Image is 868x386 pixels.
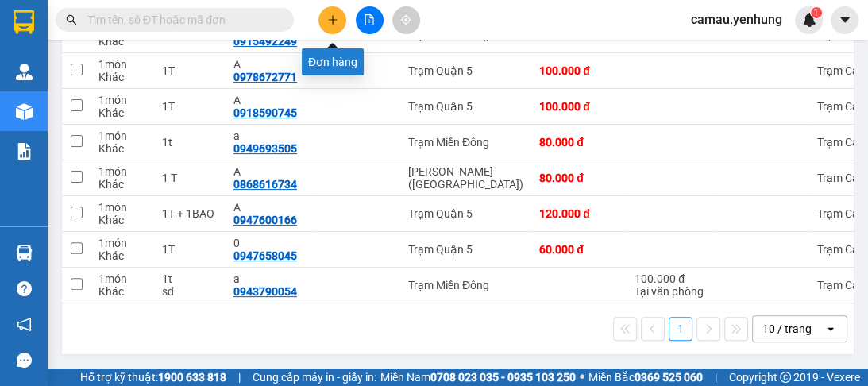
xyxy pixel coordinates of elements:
[253,369,376,386] span: Cung cấp máy in - giấy in:
[838,13,852,27] span: caret-down
[162,207,218,220] div: 1T + 1BAO
[98,106,146,119] div: Khác
[233,94,305,106] div: A
[408,64,523,77] div: Trạm Quận 5
[408,207,523,220] div: Trạm Quận 5
[327,14,338,25] span: plus
[17,317,32,332] span: notification
[678,10,795,29] span: camau.yenhung
[233,129,305,142] div: a
[715,369,717,386] span: |
[162,172,218,184] div: 1 T
[392,6,420,34] button: aim
[98,129,146,142] div: 1 món
[16,143,33,160] img: solution-icon
[430,371,576,384] strong: 0708 023 035 - 0935 103 250
[233,272,305,285] div: a
[364,14,375,25] span: file-add
[539,207,619,220] div: 120.000 đ
[162,136,218,149] div: 1t
[824,322,837,335] svg: open
[539,64,619,77] div: 100.000 đ
[780,372,791,383] span: copyright
[802,13,816,27] img: icon-new-feature
[233,58,305,71] div: A
[233,142,297,155] div: 0949693505
[635,371,703,384] strong: 0369 525 060
[813,7,819,18] span: 1
[238,369,241,386] span: |
[762,321,812,337] div: 10 / trang
[162,243,218,256] div: 1T
[98,94,146,106] div: 1 món
[233,178,297,191] div: 0868616734
[233,35,297,48] div: 0915492249
[811,7,822,18] sup: 1
[162,272,218,285] div: 1t
[98,71,146,83] div: Khác
[16,103,33,120] img: warehouse-icon
[356,6,384,34] button: file-add
[87,11,275,29] input: Tìm tên, số ĐT hoặc mã đơn
[580,374,584,380] span: ⚪️
[318,6,346,34] button: plus
[98,237,146,249] div: 1 món
[17,353,32,368] span: message
[98,142,146,155] div: Khác
[98,178,146,191] div: Khác
[408,100,523,113] div: Trạm Quận 5
[539,243,619,256] div: 60.000 đ
[162,100,218,113] div: 1T
[233,201,305,214] div: A
[302,48,364,75] div: Đơn hàng
[380,369,576,386] span: Miền Nam
[539,100,619,113] div: 100.000 đ
[233,106,297,119] div: 0918590745
[158,371,226,384] strong: 1900 633 818
[539,136,619,149] div: 80.000 đ
[98,201,146,214] div: 1 món
[233,165,305,178] div: A
[17,281,32,296] span: question-circle
[408,279,523,291] div: Trạm Miền Đông
[98,58,146,71] div: 1 món
[539,172,619,184] div: 80.000 đ
[233,214,297,226] div: 0947600166
[400,14,411,25] span: aim
[669,317,692,341] button: 1
[16,64,33,80] img: warehouse-icon
[635,285,706,298] div: Tại văn phòng
[98,249,146,262] div: Khác
[98,272,146,285] div: 1 món
[408,243,523,256] div: Trạm Quận 5
[162,64,218,77] div: 1T
[233,71,297,83] div: 0978672771
[408,165,523,191] div: [PERSON_NAME] ([GEOGRAPHIC_DATA])
[98,165,146,178] div: 1 món
[98,35,146,48] div: Khác
[635,272,706,285] div: 100.000 đ
[233,285,297,298] div: 0943790054
[66,14,77,25] span: search
[233,249,297,262] div: 0947658045
[14,10,34,34] img: logo-vxr
[98,214,146,226] div: Khác
[16,245,33,261] img: warehouse-icon
[233,237,305,249] div: 0
[162,285,218,298] div: sđ
[831,6,858,34] button: caret-down
[588,369,703,386] span: Miền Bắc
[408,136,523,149] div: Trạm Miền Đông
[98,285,146,298] div: Khác
[80,369,226,386] span: Hỗ trợ kỹ thuật:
